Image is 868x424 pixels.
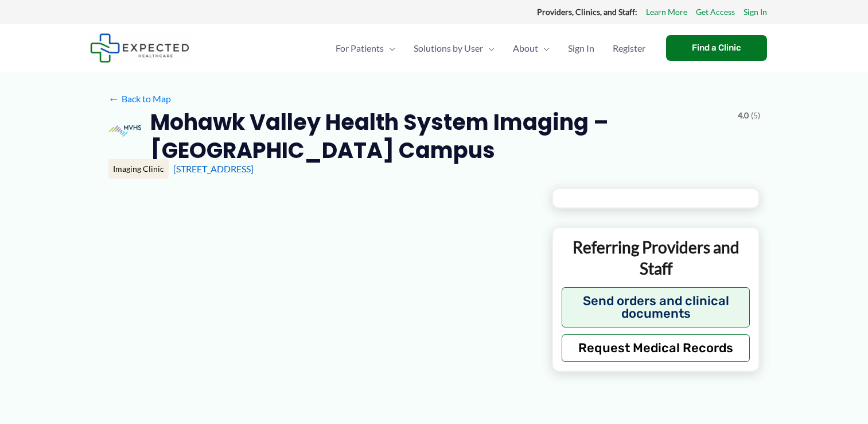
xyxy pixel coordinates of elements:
a: ←Back to Map [108,90,171,107]
span: Sign In [568,28,594,68]
a: Sign In [744,5,767,20]
button: Send orders and clinical documents [562,287,750,327]
span: Register [613,28,645,68]
img: Expected Healthcare Logo - side, dark font, small [90,33,189,63]
span: (5) [751,108,760,123]
p: Referring Providers and Staff [562,237,750,279]
div: Imaging Clinic [108,159,169,179]
span: Menu Toggle [538,28,550,68]
a: Register [604,28,655,68]
h2: Mohawk Valley Health System Imaging – [GEOGRAPHIC_DATA] Campus [150,108,729,165]
a: Learn More [646,5,687,20]
span: ← [108,93,119,104]
a: Solutions by UserMenu Toggle [404,28,504,68]
button: Request Medical Records [562,334,750,362]
span: Menu Toggle [384,28,395,68]
a: Find a Clinic [666,35,767,61]
a: For PatientsMenu Toggle [326,28,404,68]
strong: Providers, Clinics, and Staff: [537,7,637,17]
span: Solutions by User [414,28,483,68]
a: [STREET_ADDRESS] [173,163,254,174]
nav: Primary Site Navigation [326,28,655,68]
span: Menu Toggle [483,28,495,68]
span: For Patients [336,28,384,68]
a: Get Access [696,5,735,20]
a: Sign In [559,28,604,68]
a: AboutMenu Toggle [504,28,559,68]
span: About [513,28,538,68]
span: 4.0 [738,108,749,123]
